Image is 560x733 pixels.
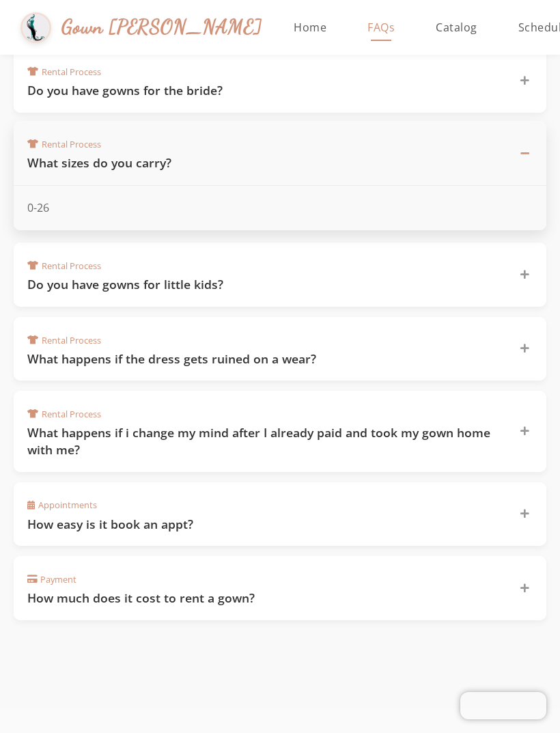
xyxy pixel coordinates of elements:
p: 0-26 [27,199,533,217]
h3: Do you have gowns for the bride? [27,82,503,99]
span: Home [294,20,326,35]
span: Catalog [436,20,477,35]
h3: How much does it cost to rent a gown? [27,590,503,607]
span: Payment [27,573,76,586]
span: Rental Process [27,66,101,79]
img: Gown Gmach Logo [20,12,51,43]
span: Gown [PERSON_NAME] [61,12,262,42]
a: Gown [PERSON_NAME] [20,9,249,46]
span: Rental Process [27,260,101,273]
span: Rental Process [27,334,101,347]
h3: How easy is it book an appt? [27,516,503,533]
span: FAQs [367,20,395,35]
span: Appointments [27,499,97,512]
h3: What sizes do you carry? [27,154,503,171]
h3: What happens if the dress gets ruined on a wear? [27,350,503,368]
h3: What happens if i change my mind after I already paid and took my gown home with me? [27,424,503,458]
span: Rental Process [27,138,101,151]
h3: Do you have gowns for little kids? [27,276,503,293]
span: Rental Process [27,408,101,421]
iframe: Chatra live chat [460,692,546,719]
